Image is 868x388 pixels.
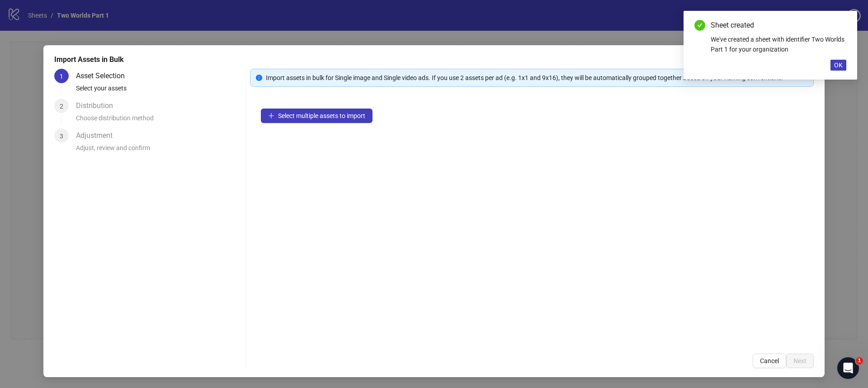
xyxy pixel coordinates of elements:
div: Choose distribution method [76,113,242,128]
span: 3 [60,132,63,140]
div: Sheet created [711,20,846,31]
button: Next [786,354,814,368]
iframe: Intercom live chat [837,357,859,379]
div: Adjust, review and confirm [76,143,242,158]
span: OK [834,62,843,69]
span: 1 [856,357,863,364]
button: OK [830,60,846,71]
span: info-circle [256,75,262,81]
div: Import Assets in Bulk [54,54,814,65]
div: Select your assets [76,83,242,99]
button: Select multiple assets to import [261,109,373,123]
button: Cancel [753,354,786,368]
div: Distribution [76,99,120,113]
span: check-circle [694,20,705,31]
span: 1 [60,73,63,80]
div: Asset Selection [76,69,132,83]
span: 2 [60,103,63,110]
div: We've created a sheet with identifier Two Worlds Part 1 for your organization [711,34,846,54]
span: plus [268,113,274,119]
a: Close [836,20,846,30]
span: Cancel [760,357,779,364]
div: Adjustment [76,128,120,143]
div: Import assets in bulk for Single image and Single video ads. If you use 2 assets per ad (e.g. 1x1... [266,73,808,83]
span: Select multiple assets to import [278,112,365,119]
